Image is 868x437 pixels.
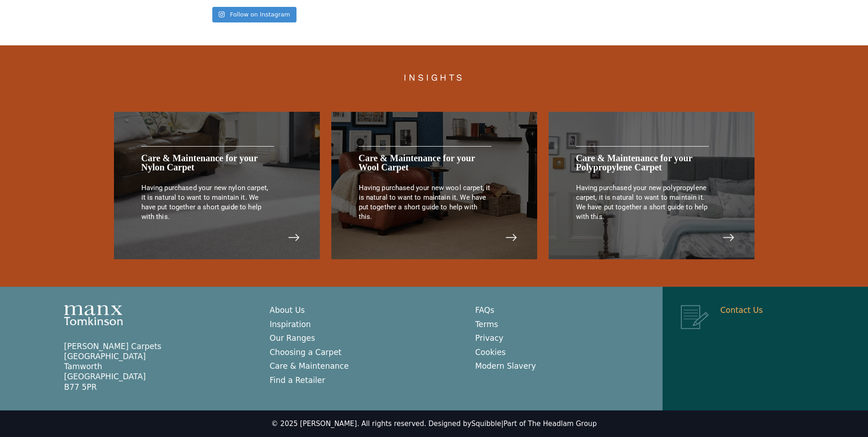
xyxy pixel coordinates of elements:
[475,333,504,343] a: Privacy
[270,376,325,385] a: Find a Retailer
[230,11,290,18] span: Follow on Instagram
[576,183,709,222] p: Having purchased your new polypropylene carpet, it is natural to want to maintain it. We have put...
[475,348,506,357] a: Cookies
[141,183,274,222] p: Having purchased your new nylon carpet, it is natural to want to maintain it. We have put togethe...
[720,306,763,315] a: Contact Us
[64,341,251,392] p: [PERSON_NAME] Carpets [GEOGRAPHIC_DATA] Tamworth [GEOGRAPHIC_DATA] B77 5PR
[212,7,297,22] a: Instagram Follow on Instagram
[475,306,495,315] a: FAQs
[27,73,841,82] h2: INSIGHTS
[271,420,597,429] div: © 2025 [PERSON_NAME]. All rights reserved. Designed by |
[471,420,501,428] a: Squibble
[270,361,349,371] a: Care & Maintenance
[503,420,597,428] a: Part of The Headlam Group
[576,153,692,172] a: Care & Maintenance for your Polypropylene Carpet
[270,306,305,315] a: About Us
[141,153,258,172] a: Care & Maintenance for your Nylon Carpet
[219,11,225,18] svg: Instagram
[270,348,341,357] a: Choosing a Carpet
[359,153,475,172] a: Care & Maintenance for your Wool Carpet
[270,320,311,329] a: Inspiration
[270,333,315,343] a: Our Ranges
[475,361,536,371] a: Modern Slavery
[64,305,123,325] img: Manx Tomkinson Logo
[359,183,491,222] p: Having purchased your new wool carpet, it is natural to want to maintain it. We have put together...
[475,320,498,329] a: Terms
